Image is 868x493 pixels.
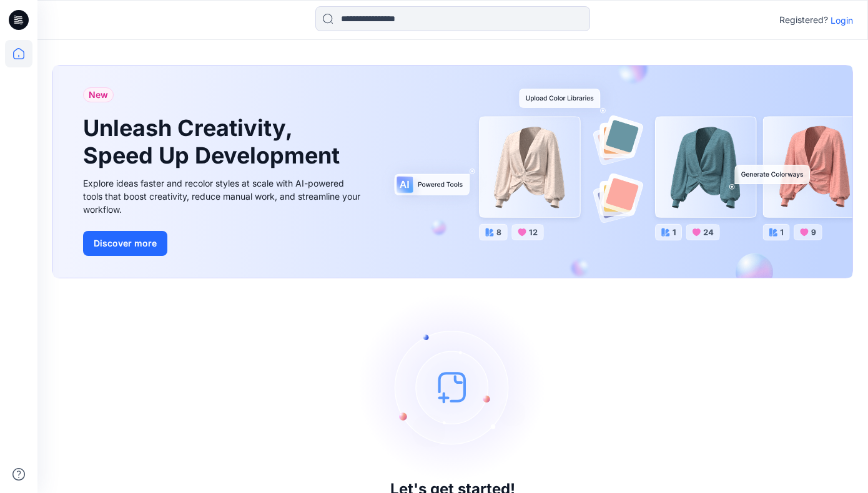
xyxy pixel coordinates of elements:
[83,115,345,168] h1: Unleash Creativity, Speed Up Development
[83,231,167,256] button: Discover more
[359,293,546,481] img: empty-state-image.svg
[83,231,364,256] a: Discover more
[831,14,853,27] p: Login
[779,12,828,27] p: Registered?
[89,87,108,102] span: New
[83,177,364,216] div: Explore ideas faster and recolor styles at scale with AI-powered tools that boost creativity, red...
